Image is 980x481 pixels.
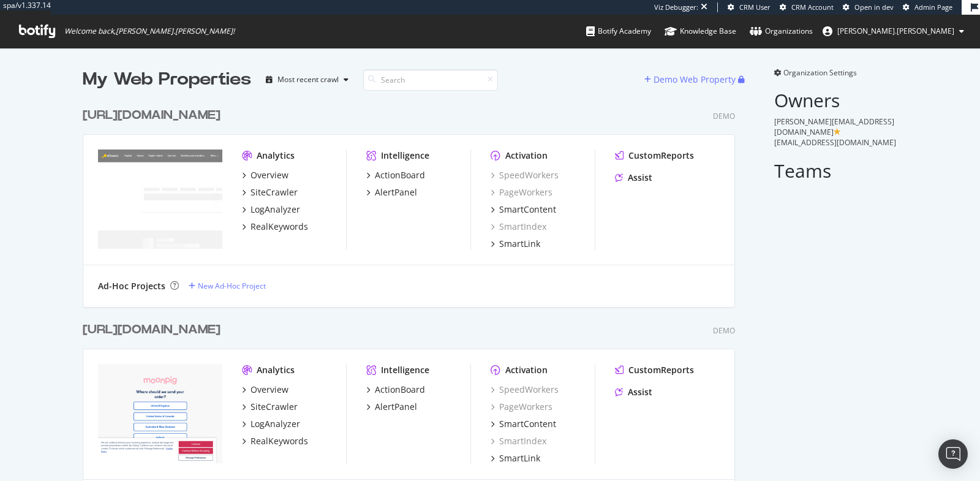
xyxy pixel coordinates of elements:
span: Admin Page [914,2,952,12]
a: Demo Web Property [644,74,738,85]
a: Assist [615,172,652,184]
a: Organizations [750,15,813,48]
button: Most recent crawl [261,70,353,89]
div: Demo [713,325,735,336]
div: CustomReports [628,364,694,376]
div: Viz Debugger: [654,2,698,12]
div: LogAnalyzer [251,203,300,216]
span: [EMAIL_ADDRESS][DOMAIN_NAME] [774,137,896,148]
div: Intelligence [381,364,429,376]
a: ActionBoard [366,384,425,396]
div: SmartLink [499,238,540,250]
a: LogAnalyzer [242,418,300,430]
a: CustomReports [615,150,694,162]
div: RealKeywords [251,435,308,447]
div: SmartContent [499,418,556,430]
a: Admin Page [903,2,952,12]
a: Overview [242,169,288,181]
div: Botify Academy [586,25,651,37]
div: SiteCrawler [251,401,298,413]
div: Organizations [750,25,813,37]
a: SmartContent [491,418,556,430]
div: Intelligence [381,150,429,162]
a: AlertPanel [366,401,417,413]
a: SmartIndex [491,221,546,233]
a: SmartLink [491,238,540,250]
a: CRM User [728,2,771,12]
a: SpeedWorkers [491,384,559,396]
a: SpeedWorkers [491,169,559,181]
div: Activation [505,364,548,376]
a: Botify Academy [586,15,651,48]
span: Open in dev [854,2,894,12]
a: PageWorkers [491,401,552,413]
div: [URL][DOMAIN_NAME] [83,107,221,124]
a: CRM Account [780,2,834,12]
img: jaycrawlseptember1_moonpig.com/uk/_bbl [98,364,222,463]
a: Knowledge Base [665,15,736,48]
input: Search [363,69,498,91]
a: New Ad-Hoc Project [189,281,266,291]
div: Demo [713,111,735,121]
span: emma.mcgillis [837,26,954,36]
div: Demo Web Property [654,74,736,86]
div: Most recent crawl [277,76,339,83]
div: Assist [628,386,652,398]
div: Knowledge Base [665,25,736,37]
a: Overview [242,384,288,396]
button: Demo Web Property [644,70,738,89]
div: SmartContent [499,203,556,216]
span: [PERSON_NAME][EMAIL_ADDRESS][DOMAIN_NAME] [774,116,894,137]
a: SmartIndex [491,435,546,447]
div: AlertPanel [375,401,417,413]
a: Assist [615,386,652,398]
div: Ad-Hoc Projects [98,280,165,292]
div: AlertPanel [375,186,417,199]
img: jaycrawlseptember1_edreams.co.uk/_bbl [98,150,222,249]
div: Analytics [257,150,295,162]
button: [PERSON_NAME].[PERSON_NAME] [813,21,974,41]
h2: Teams [774,161,897,181]
a: SmartContent [491,203,556,216]
div: ActionBoard [375,169,425,181]
a: AlertPanel [366,186,417,199]
div: Analytics [257,364,295,376]
a: Open in dev [843,2,894,12]
div: Activation [505,150,548,162]
a: PageWorkers [491,186,552,199]
a: RealKeywords [242,435,308,447]
div: SiteCrawler [251,186,298,199]
div: Open Intercom Messenger [938,439,968,469]
div: ActionBoard [375,384,425,396]
span: CRM User [739,2,771,12]
a: [URL][DOMAIN_NAME] [83,107,225,124]
div: New Ad-Hoc Project [198,281,266,291]
div: LogAnalyzer [251,418,300,430]
span: CRM Account [791,2,834,12]
a: SmartLink [491,452,540,464]
a: LogAnalyzer [242,203,300,216]
div: SmartLink [499,452,540,464]
a: [URL][DOMAIN_NAME] [83,321,225,339]
div: RealKeywords [251,221,308,233]
a: ActionBoard [366,169,425,181]
a: CustomReports [615,364,694,376]
h2: Owners [774,90,897,110]
div: [URL][DOMAIN_NAME] [83,321,221,339]
div: Overview [251,384,288,396]
div: Assist [628,172,652,184]
a: SiteCrawler [242,401,298,413]
a: SiteCrawler [242,186,298,199]
div: My Web Properties [83,67,251,92]
a: RealKeywords [242,221,308,233]
span: Welcome back, [PERSON_NAME].[PERSON_NAME] ! [64,26,235,36]
div: CustomReports [628,150,694,162]
div: Overview [251,169,288,181]
span: Organization Settings [783,67,857,78]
